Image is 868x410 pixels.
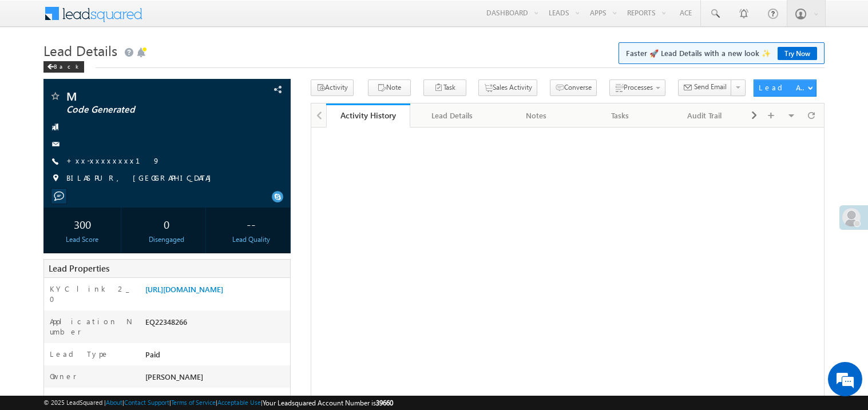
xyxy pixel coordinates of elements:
[145,372,203,381] span: [PERSON_NAME]
[66,173,217,184] span: BILASPUR, [GEOGRAPHIC_DATA]
[609,79,665,96] button: Processes
[550,79,597,96] button: Converse
[626,47,817,59] span: Faster 🚀 Lead Details with a new look ✨
[504,109,568,122] div: Notes
[694,82,727,92] span: Send Email
[759,82,807,93] div: Lead Actions
[215,213,287,234] div: --
[66,156,160,165] a: +xx-xxxxxxxx19
[142,349,290,365] div: Paid
[106,399,122,406] a: About
[423,79,466,96] button: Task
[678,79,732,96] button: Send Email
[494,104,578,128] a: Notes
[171,399,216,406] a: Terms of Service
[376,399,393,407] span: 39660
[50,349,109,359] label: Lead Type
[663,104,747,128] a: Audit Trail
[43,61,90,70] a: Back
[46,234,118,245] div: Lead Score
[311,79,354,96] button: Activity
[410,104,494,128] a: Lead Details
[778,47,817,60] a: Try Now
[49,262,109,274] span: Lead Properties
[578,104,663,128] a: Tasks
[43,41,117,59] span: Lead Details
[588,109,652,122] div: Tasks
[368,79,411,96] button: Note
[50,371,77,381] label: Owner
[145,284,223,294] a: [URL][DOMAIN_NAME]
[130,234,203,245] div: Disengaged
[50,284,133,304] label: KYC link 2_0
[215,234,287,245] div: Lead Quality
[754,79,817,97] button: Lead Actions
[419,109,484,122] div: Lead Details
[130,213,203,234] div: 0
[50,316,133,337] label: Application Number
[335,110,402,121] div: Activity History
[672,109,736,122] div: Audit Trail
[478,79,537,96] button: Sales Activity
[66,90,220,102] span: M
[217,399,261,406] a: Acceptable Use
[124,399,169,406] a: Contact Support
[43,61,84,73] div: Back
[43,397,393,408] span: © 2025 LeadSquared | | | | |
[263,399,393,407] span: Your Leadsquared Account Number is
[66,104,220,116] span: Code Generated
[624,83,653,91] span: Processes
[46,213,118,234] div: 300
[326,104,410,128] a: Activity History
[142,316,290,332] div: EQ22348266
